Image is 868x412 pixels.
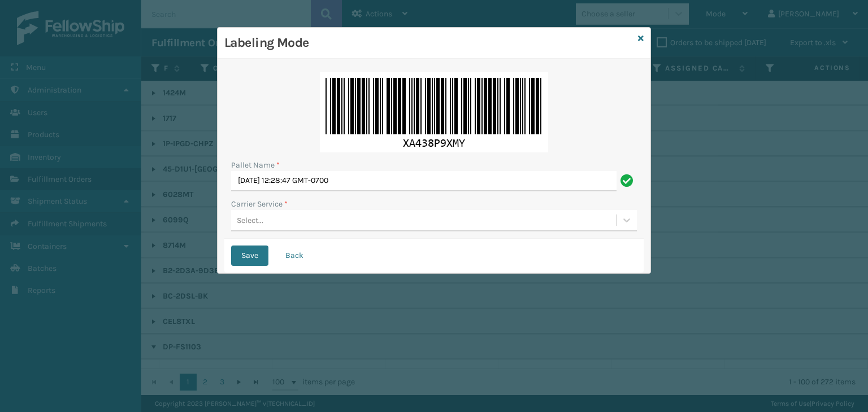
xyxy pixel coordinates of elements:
[231,246,268,266] button: Save
[231,198,288,210] label: Carrier Service
[237,214,263,226] div: Select...
[320,72,548,152] img: 8VF+4zAAAABklEQVQDABZjE5+I3tkTAAAAAElFTkSuQmCC
[224,34,633,51] h3: Labeling Mode
[231,159,280,171] label: Pallet Name
[275,246,314,266] button: Back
